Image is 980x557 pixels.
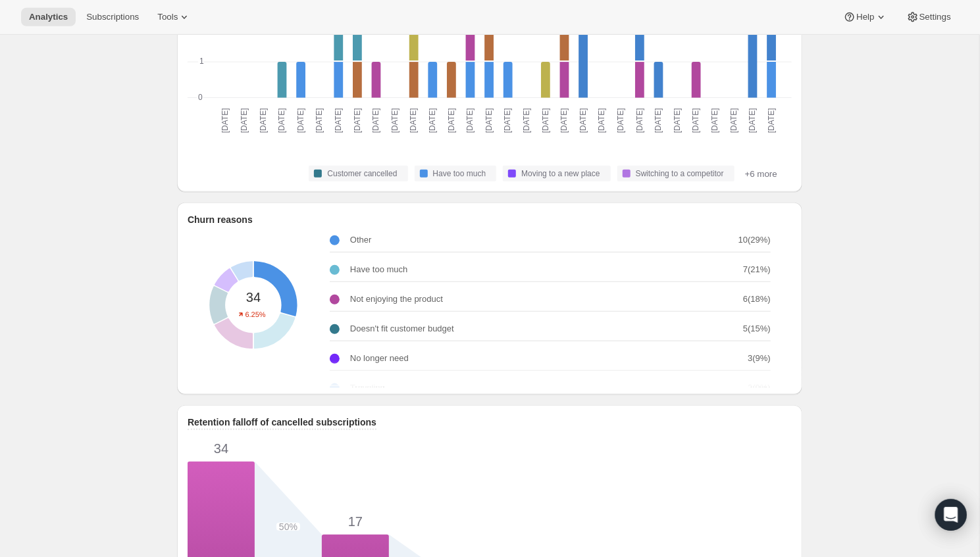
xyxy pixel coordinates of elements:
button: Subscriptions [78,8,147,26]
rect: Doesn't fit customer budget-4 1 [635,62,644,99]
text: [DATE] [559,109,569,133]
button: Switching to a competitor [617,166,735,182]
rect: Have too much-1 1 [484,62,494,99]
text: [DATE] [409,109,419,133]
span: Switching to a competitor [636,168,724,179]
rect: Traveling-7 1 [334,25,344,62]
p: Churn reasons [188,213,253,226]
text: [DATE] [484,109,494,133]
button: Help [835,8,895,26]
rect: Doesn't fit customer budget-4 1 [372,62,381,99]
text: [DATE] [277,109,286,133]
rect: No longer need-6 1 [409,25,419,62]
rect: Doesn't fit customer budget-4 1 [560,62,569,99]
rect: Have too much-1 1 [428,62,438,99]
text: [DATE] [259,109,268,133]
button: Customer cancelled [309,166,407,182]
p: No longer need [350,352,409,365]
p: Doesn't fit customer budget [350,322,454,335]
text: [DATE] [428,109,437,133]
text: [DATE] [353,109,362,133]
span: Settings [919,12,951,22]
rect: Not enjoying the product-5 1 [447,62,456,99]
button: Tools [149,8,199,26]
button: Moving to a new place [503,166,610,182]
text: [DATE] [748,109,758,133]
button: Have too much [415,166,497,182]
rect: Doesn't fit customer budget-4 1 [692,62,701,99]
rect: Other-8 1 [654,62,663,99]
rect: Other-8 1 [767,25,777,62]
rect: Have too much-1 1 [466,62,475,99]
text: 1 [199,57,204,66]
rect: Have too much-1 1 [767,62,777,99]
text: 0 [198,93,203,102]
p: 6 ( 18 %) [743,293,771,306]
span: 17 [346,518,365,525]
rect: Not enjoying the product-5 1 [353,62,362,99]
text: [DATE] [390,109,400,133]
rect: No longer need-6 1 [541,62,550,99]
text: [DATE] [315,109,324,133]
text: [DATE] [221,109,230,133]
span: Help [856,12,874,22]
text: [DATE] [729,109,738,133]
p: 7 ( 21 %) [743,263,771,276]
text: [DATE] [635,109,644,133]
text: [DATE] [522,109,531,133]
span: Have too much [433,168,486,179]
text: [DATE] [767,109,776,133]
text: [DATE] [296,109,305,133]
p: 5 ( 15 %) [743,322,771,335]
p: 3 ( 9 %) [748,352,771,365]
rect: Not enjoying the product-5 1 [560,25,569,62]
span: Subscriptions [86,12,139,22]
text: [DATE] [334,109,343,133]
text: [DATE] [371,109,380,133]
rect: Have too much-1 1 [503,62,513,99]
span: Moving to a new place [521,168,600,179]
text: [DATE] [616,109,625,133]
span: Tools [157,12,178,22]
p: Retention falloff of cancelled subscriptions [188,416,376,429]
p: Not enjoying the product [350,293,443,306]
div: Open Intercom Messenger [935,499,967,531]
span: Analytics [29,12,68,22]
text: [DATE] [541,109,550,133]
rect: Have too much-1 1 [334,62,344,99]
span: Customer cancelled [327,168,397,179]
span: 34 [211,445,231,452]
rect: Not enjoying the product-5 1 [409,62,419,99]
rect: Doesn't fit customer budget-4 1 [466,25,475,62]
span: 50% [276,523,300,531]
rect: Have too much-1 1 [296,62,305,99]
rect: Traveling-7 1 [353,25,362,62]
text: [DATE] [710,109,719,133]
text: [DATE] [673,109,682,133]
p: Have too much [350,263,407,276]
text: [DATE] [240,109,249,133]
text: [DATE] [654,109,663,133]
button: +6 more [741,166,781,182]
button: Settings [898,8,959,26]
rect: Traveling-7 1 [278,62,287,99]
text: [DATE] [692,109,701,133]
text: [DATE] [447,109,456,133]
p: Other [350,233,372,247]
text: [DATE] [465,109,475,133]
text: [DATE] [579,109,588,133]
text: [DATE] [503,109,513,133]
p: 10 ( 29 %) [738,233,771,247]
button: Analytics [21,8,76,26]
rect: Other-8 2 [579,26,588,99]
text: [DATE] [598,109,607,133]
